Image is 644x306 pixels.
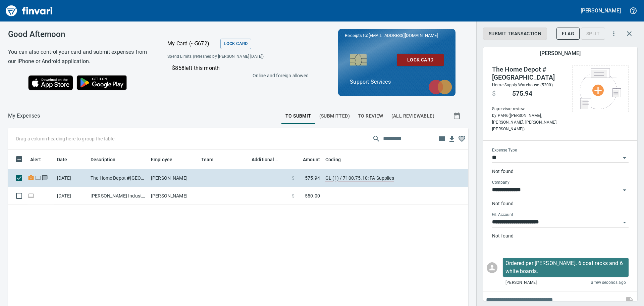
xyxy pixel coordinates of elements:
[402,56,438,64] span: Lock Card
[492,200,629,207] p: Not found
[505,259,626,275] p: Ordered per [PERSON_NAME]. 6 coat racks and 6 white boards.
[620,218,629,227] button: Open
[252,156,286,164] span: Additional Reviewer
[591,279,626,286] span: a few seconds ago
[285,112,311,120] span: To Submit
[292,192,294,199] span: $
[397,54,444,66] button: Lock Card
[201,156,214,164] span: Team
[505,279,537,286] span: [PERSON_NAME]
[91,156,116,164] span: Description
[492,90,496,98] span: $
[621,26,637,42] button: Close transaction
[492,213,513,217] label: GL Account
[350,78,444,86] p: Support Services
[606,26,621,41] button: More
[28,193,35,198] span: Online transaction
[447,108,468,124] button: Show transactions within a particular date range
[28,176,35,180] span: Receipt Required
[581,7,621,14] h5: [PERSON_NAME]
[57,156,67,164] span: Date
[30,156,41,164] span: Alert
[575,69,626,109] img: Select file
[492,106,566,133] span: Supervisor review by: PM46 ([PERSON_NAME], [PERSON_NAME], [PERSON_NAME], [PERSON_NAME])
[492,65,566,82] h4: The Home Depot #[GEOGRAPHIC_DATA]
[8,112,40,120] nav: breadcrumb
[305,192,320,199] span: 550.00
[57,156,76,164] span: Date
[224,40,248,48] span: Lock Card
[305,175,320,181] span: 575.94
[88,169,148,187] td: The Home Depot #[GEOGRAPHIC_DATA]
[457,134,467,144] button: Column choices favorited. Click to reset to default
[425,76,455,98] img: mastercard.svg
[252,156,278,164] span: Additional Reviewer
[148,169,199,187] td: [PERSON_NAME]
[512,90,532,98] span: 575.94
[54,169,88,187] td: [DATE]
[562,30,574,38] span: Flag
[201,156,222,164] span: Team
[28,75,73,90] img: Download on the App Store
[54,187,88,205] td: [DATE]
[8,112,40,120] p: My Expenses
[620,185,629,195] button: Open
[492,83,553,87] span: Home Supply Warehouse (5200)
[540,50,580,57] h5: [PERSON_NAME]
[220,39,251,49] button: Lock Card
[391,112,434,120] span: (All Reviewable)
[492,232,629,239] p: Not found
[42,176,49,180] span: Has messages
[294,156,320,164] span: Amount
[492,148,517,152] label: Expense Type
[4,3,54,19] img: Finvari
[319,112,350,120] span: (Submitted)
[325,156,350,164] span: Coding
[489,30,541,38] span: Submit Transaction
[148,187,199,205] td: [PERSON_NAME]
[447,134,457,144] button: Download table
[73,72,131,94] img: Get it on Google Play
[8,47,151,66] h6: You can also control your card and submit expenses from our iPhone or Android application.
[167,40,218,48] p: My Card (···5672)
[162,72,309,79] p: Online and foreign allowed
[358,112,383,120] span: To Review
[151,156,181,164] span: Employee
[16,135,114,142] p: Drag a column heading here to group the table
[303,156,320,164] span: Amount
[483,28,547,40] button: Submit Transaction
[368,32,438,39] span: [EMAIL_ADDRESS][DOMAIN_NAME]
[91,156,124,164] span: Description
[579,5,623,16] button: [PERSON_NAME]
[620,153,629,163] button: Open
[556,28,580,40] button: Flag
[88,187,148,205] td: [PERSON_NAME] Industr Davidson NC
[35,176,42,180] span: Online transaction
[345,32,449,39] p: Receipts to:
[323,169,490,187] td: GL (1) / 7100.75.10: FA Supplies
[167,53,285,60] span: Spend Limits (refreshed by [PERSON_NAME] [DATE])
[492,180,509,184] label: Company
[492,168,629,175] p: Not found
[325,156,341,164] span: Coding
[30,156,50,164] span: Alert
[581,30,605,36] div: Transaction still pending, cannot split yet. It usually takes 2-3 days for a merchant to settle a...
[8,30,151,39] h3: Good Afternoon
[172,64,308,72] p: $858 left this month
[151,156,172,164] span: Employee
[292,175,294,181] span: $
